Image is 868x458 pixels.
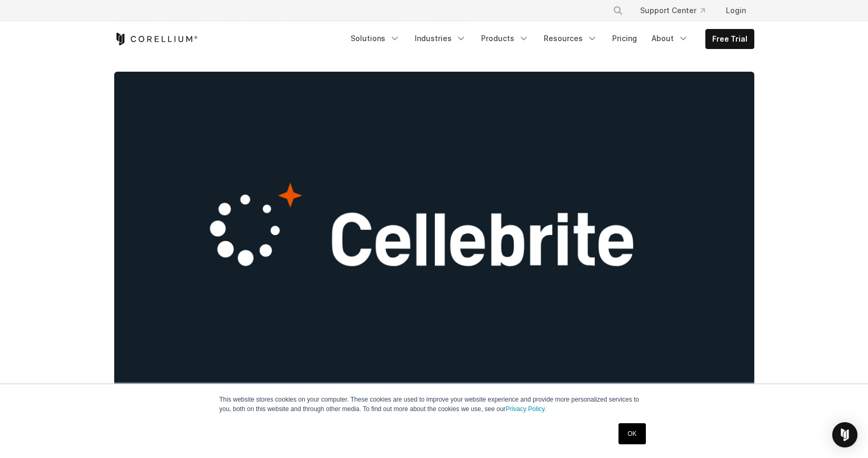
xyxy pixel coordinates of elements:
[632,1,713,20] a: Support Center
[114,72,754,408] img: Cellebrite to Acquire Corellium
[114,33,198,45] a: Corellium Home
[618,423,645,444] a: OK
[344,29,406,48] a: Solutions
[832,422,857,447] div: Open Intercom Messenger
[600,1,754,20] div: Navigation Menu
[344,29,754,49] div: Navigation Menu
[475,29,535,48] a: Products
[717,1,754,20] a: Login
[606,29,643,48] a: Pricing
[645,29,695,48] a: About
[537,29,604,48] a: Resources
[506,405,546,413] a: Privacy Policy.
[608,1,627,20] button: Search
[220,395,649,414] p: This website stores cookies on your computer. These cookies are used to improve your website expe...
[408,29,473,48] a: Industries
[706,30,754,48] a: Free Trial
